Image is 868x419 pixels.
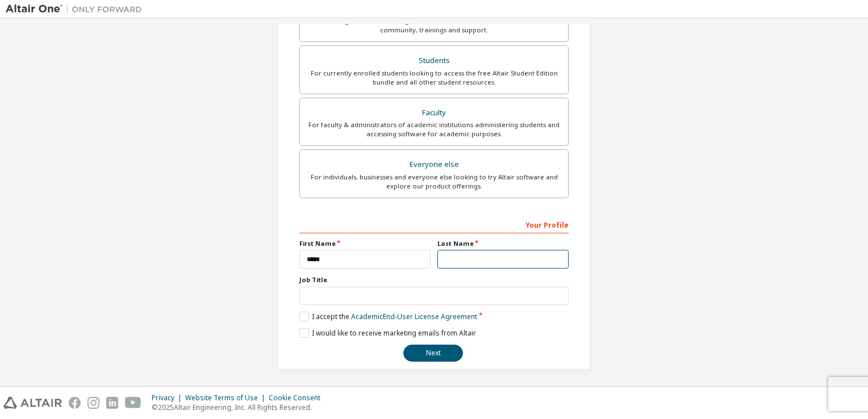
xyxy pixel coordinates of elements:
button: Next [403,345,463,362]
div: Privacy [152,393,185,403]
p: © 2025 Altair Engineering, Inc. All Rights Reserved. [152,403,327,412]
div: For existing customers looking to access software downloads, HPC resources, community, trainings ... [307,16,561,35]
img: facebook.svg [69,397,81,409]
label: I accept the [299,312,477,321]
img: instagram.svg [87,397,99,409]
div: Website Terms of Use [185,393,269,403]
label: Job Title [299,275,569,284]
label: First Name [299,239,431,248]
div: Everyone else [307,157,561,173]
div: Faculty [307,105,561,121]
div: For individuals, businesses and everyone else looking to try Altair software and explore our prod... [307,173,561,191]
div: Students [307,53,561,69]
div: For faculty & administrators of academic institutions administering students and accessing softwa... [307,120,561,139]
img: linkedin.svg [106,397,118,409]
a: Academic End-User License Agreement [351,312,477,321]
div: Your Profile [299,215,569,233]
label: I would like to receive marketing emails from Altair [299,328,476,338]
img: altair_logo.svg [3,397,62,409]
label: Last Name [437,239,569,248]
img: Altair One [6,3,148,15]
div: Cookie Consent [269,393,327,403]
img: youtube.svg [125,397,141,409]
div: For currently enrolled students looking to access the free Altair Student Edition bundle and all ... [307,69,561,87]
